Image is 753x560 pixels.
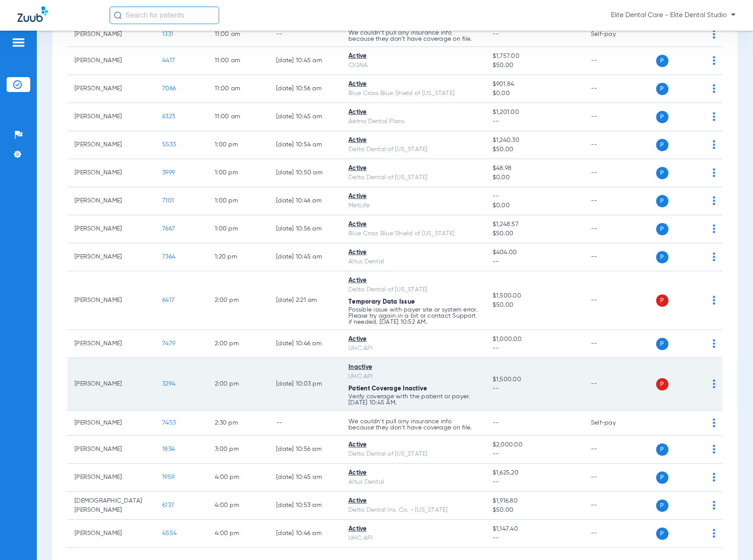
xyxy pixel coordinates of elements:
[348,201,479,210] div: MetLife
[493,450,577,459] span: --
[713,56,715,65] img: group-dot-blue.svg
[162,85,176,92] span: 7066
[584,22,643,47] td: Self-pay
[584,75,643,103] td: --
[348,386,427,392] span: Patient Coverage Inactive
[656,378,668,390] span: P
[611,11,735,20] span: Elite Dental Care - Elite Dental Studio
[656,55,668,67] span: P
[584,358,643,411] td: --
[348,117,479,126] div: Aetna Dental Plans
[713,501,715,510] img: group-dot-blue.svg
[493,468,577,478] span: $1,625.20
[493,375,577,384] span: $1,500.00
[67,271,155,330] td: [PERSON_NAME]
[348,220,479,229] div: Active
[348,89,479,98] div: Blue Cross Blue Shield of [US_STATE]
[656,251,668,263] span: P
[162,142,176,148] span: 5533
[493,440,577,450] span: $2,000.00
[584,330,643,358] td: --
[348,248,479,257] div: Active
[208,215,269,243] td: 1:00 PM
[162,297,174,303] span: 6417
[713,84,715,93] img: group-dot-blue.svg
[584,436,643,464] td: --
[493,257,577,266] span: --
[348,164,479,173] div: Active
[348,257,479,266] div: Altus Dental
[493,136,577,145] span: $1,240.30
[493,335,577,344] span: $1,000.00
[656,139,668,151] span: P
[493,506,577,515] span: $50.00
[348,363,479,372] div: Inactive
[67,492,155,520] td: [DEMOGRAPHIC_DATA][PERSON_NAME]
[162,254,175,260] span: 7364
[67,215,155,243] td: [PERSON_NAME]
[493,534,577,543] span: --
[348,299,415,305] span: Temporary Data Issue
[348,61,479,70] div: CIGNA
[269,411,341,436] td: --
[348,145,479,154] div: Delta Dental of [US_STATE]
[208,411,269,436] td: 2:30 PM
[493,496,577,506] span: $1,916.80
[713,140,715,149] img: group-dot-blue.svg
[162,340,175,347] span: 7479
[269,159,341,187] td: [DATE] 10:50 AM
[713,112,715,121] img: group-dot-blue.svg
[110,7,219,24] input: Search for patients
[208,271,269,330] td: 2:00 PM
[713,252,715,261] img: group-dot-blue.svg
[269,520,341,548] td: [DATE] 10:46 AM
[269,492,341,520] td: [DATE] 10:53 AM
[348,30,479,42] p: We couldn’t pull any insurance info because they don’t have coverage on file.
[208,47,269,75] td: 11:00 AM
[713,445,715,454] img: group-dot-blue.svg
[656,338,668,350] span: P
[269,103,341,131] td: [DATE] 10:45 AM
[67,243,155,271] td: [PERSON_NAME]
[493,229,577,238] span: $50.00
[713,168,715,177] img: group-dot-blue.svg
[584,103,643,131] td: --
[269,358,341,411] td: [DATE] 10:03 PM
[348,418,479,431] p: We couldn’t pull any insurance info because they don’t have coverage on file.
[713,339,715,348] img: group-dot-blue.svg
[162,420,176,426] span: 7453
[584,47,643,75] td: --
[348,478,479,487] div: Altus Dental
[584,520,643,548] td: --
[656,500,668,512] span: P
[67,187,155,215] td: [PERSON_NAME]
[208,330,269,358] td: 2:00 PM
[67,436,155,464] td: [PERSON_NAME]
[713,30,715,39] img: group-dot-blue.svg
[493,89,577,98] span: $0.00
[208,492,269,520] td: 4:00 PM
[709,518,753,560] div: Chat Widget
[67,330,155,358] td: [PERSON_NAME]
[162,170,175,176] span: 3999
[493,145,577,154] span: $50.00
[208,131,269,159] td: 1:00 PM
[162,446,175,452] span: 1834
[67,358,155,411] td: [PERSON_NAME]
[493,384,577,393] span: --
[493,301,577,310] span: $50.00
[348,80,479,89] div: Active
[348,496,479,506] div: Active
[584,159,643,187] td: --
[269,47,341,75] td: [DATE] 10:45 AM
[656,167,668,179] span: P
[269,131,341,159] td: [DATE] 10:54 AM
[656,223,668,235] span: P
[162,57,175,64] span: 4417
[208,103,269,131] td: 11:00 AM
[656,471,668,484] span: P
[208,22,269,47] td: 11:00 AM
[493,52,577,61] span: $1,757.00
[348,229,479,238] div: Blue Cross Blue Shield of [US_STATE]
[493,420,499,426] span: --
